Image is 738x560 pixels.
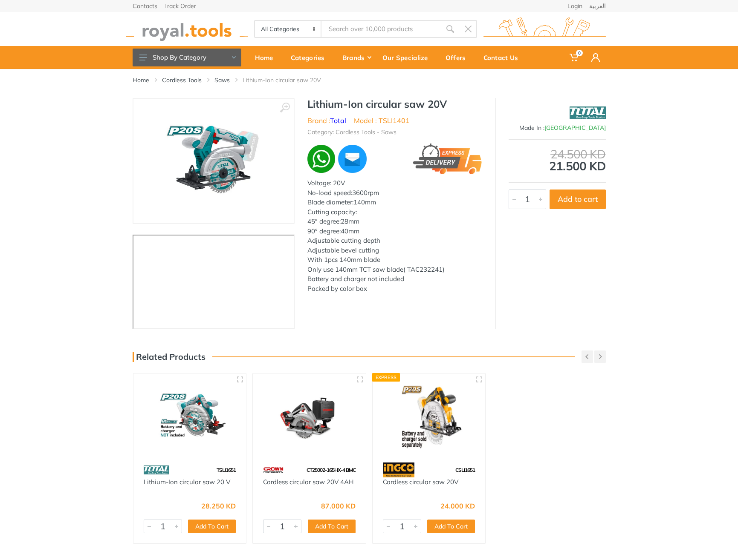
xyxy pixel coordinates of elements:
[249,49,285,66] div: Home
[330,116,346,125] a: Total
[133,76,606,84] nav: breadcrumb
[440,503,475,509] div: 24.000 KD
[576,50,583,56] span: 0
[509,123,606,132] div: Made In :
[321,20,441,38] input: Site search
[133,352,205,362] h3: Related Products
[144,478,230,486] a: Lithium-Ion circular saw 20 V
[249,46,285,69] a: Home
[376,46,440,69] a: Our Specialize
[307,145,336,173] img: wa.webp
[260,381,358,454] img: Royal Tools - Cordless circular saw 20V 4AH
[126,17,248,41] img: royal.tools Logo
[307,265,482,275] div: Only use 140mm TCT saw blade( TAC232241)
[427,520,475,533] button: Add To Cart
[285,49,336,66] div: Categories
[567,3,582,9] a: Login
[509,148,606,172] div: 21.500 KD
[307,217,482,227] div: 45° degree:28mm
[188,520,236,533] button: Add To Cart
[564,46,585,69] a: 0
[285,46,336,69] a: Categories
[162,76,202,84] a: Cordless Tools
[509,148,606,160] div: 24.500 KD
[372,373,400,382] div: Express
[308,520,356,533] button: Add To Cart
[307,198,482,207] div: Blade diameter:140mm
[217,467,236,473] span: TSLI1651
[376,49,440,66] div: Our Specialize
[263,462,284,477] img: 75.webp
[380,381,478,454] img: Royal Tools - Cordless circular saw 20V
[307,115,346,126] li: Brand :
[307,227,482,236] div: 90° degree:40mm
[483,17,606,41] img: royal.tools Logo
[307,255,482,265] div: With 1pcs 140mm blade
[440,49,478,66] div: Offers
[214,76,230,84] a: Saws
[243,76,334,84] li: Lithium-Ion circular saw 20V
[544,124,606,132] span: [GEOGRAPHIC_DATA]
[201,503,236,509] div: 28.250 KD
[307,236,482,246] div: Adjustable cutting depth
[307,128,396,137] li: Category: Cordless Tools - Saws
[383,462,415,477] img: 91.webp
[570,102,606,123] img: Total
[307,274,482,284] div: Battery and charger not included
[164,3,196,9] a: Track Order
[263,478,353,486] a: Cordless circular saw 20V 4AH
[440,46,478,69] a: Offers
[307,246,482,256] div: Adjustable bevel cutting
[159,107,268,215] img: Royal Tools - Lithium-Ion circular saw 20V
[133,49,241,66] button: Shop By Category
[307,207,482,217] div: Cutting capacity:
[133,3,157,9] a: Contacts
[141,381,239,454] img: Royal Tools - Lithium-Ion circular saw 20 V
[478,49,530,66] div: Contact Us
[255,21,322,37] select: Category
[589,3,606,9] a: العربية
[307,178,482,188] div: Voltage: 20V
[133,76,149,84] a: Home
[478,46,530,69] a: Contact Us
[413,144,482,174] img: express.png
[307,284,482,294] div: Packed by color box
[337,144,368,174] img: ma.webp
[307,98,482,110] h1: Lithium-Ion circular saw 20V
[383,478,458,486] a: Cordless circular saw 20V
[550,190,606,209] button: Add to cart
[354,115,410,126] li: Model : TSLI1401
[144,462,169,477] img: 86.webp
[336,49,376,66] div: Brands
[307,467,356,473] span: CT25002-165HX-4 BMC
[455,467,475,473] span: CSLI1651
[307,188,482,198] div: No-load speed:3600rpm
[321,503,356,509] div: 87.000 KD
